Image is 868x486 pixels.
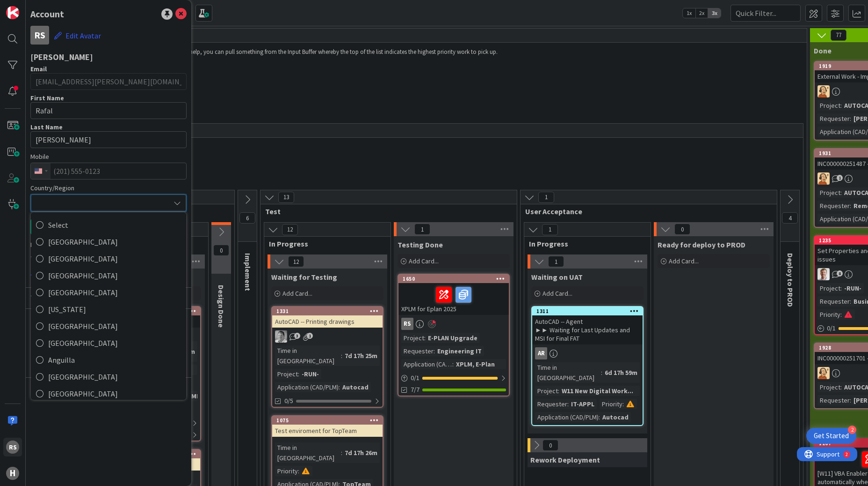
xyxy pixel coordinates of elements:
[850,395,851,405] span: :
[840,187,842,198] span: :
[30,292,53,304] span: Theme
[840,382,842,392] span: :
[48,218,181,232] span: Select
[452,359,454,369] span: :
[398,318,509,330] div: RS
[272,416,383,437] div: 1075Test enviroment for TopTeam
[276,308,383,314] div: 1331
[532,315,643,344] div: AutoCAD -- Agent ►► Waiting for Last Updates and MSI for Final FAT
[454,359,497,369] div: XPLM, E-Plan
[401,333,424,343] div: Project
[536,308,643,314] div: 1311
[806,428,856,444] div: Open Get Started checklist, remaining modules: 2
[411,373,420,383] span: 0 / 1
[30,266,99,278] button: Change Password
[411,385,420,395] span: 7/7
[403,276,509,282] div: 1650
[840,283,842,293] span: :
[269,239,379,248] span: In Progress
[31,368,186,385] a: [GEOGRAPHIC_DATA]
[542,440,558,451] span: 0
[817,100,840,111] div: Project
[30,152,187,162] label: Mobile
[243,253,253,291] span: Implement
[272,416,383,425] div: 1075
[265,207,505,216] span: Test
[850,113,851,124] span: :
[342,351,380,361] div: 7d 17h 25m
[817,395,850,405] div: Requester
[831,30,846,41] span: 77
[401,318,413,330] div: RS
[401,359,452,369] div: Application (CAD/PLM)
[817,85,830,97] img: RH
[850,296,851,307] span: :
[817,187,840,198] div: Project
[275,369,298,379] div: Project
[342,448,380,458] div: 7d 17h 26m
[275,466,298,476] div: Priority
[426,333,480,343] div: E-PLAN Upgrade
[814,431,849,441] div: Get Started
[599,412,600,422] span: :
[600,412,631,422] div: Autocad
[31,335,186,351] a: [GEOGRAPHIC_DATA]
[817,367,830,379] img: RH
[398,275,509,283] div: 1650
[49,4,51,11] div: 2
[414,224,430,235] span: 1
[282,289,312,298] span: Add Card...
[48,370,181,384] span: [GEOGRAPHIC_DATA]
[307,333,313,339] span: 1
[542,289,572,298] span: Add Card...
[299,369,321,379] div: -RUN-
[48,387,181,401] span: [GEOGRAPHIC_DATA]
[30,94,64,102] label: First Name
[398,274,510,396] a: 1650XPLM for Eplan 2025RSProject:E-PLAN UpgradeRequester:Engineering ITApplication (CAD/PLM):XPLM...
[30,123,63,131] label: Last Name
[341,448,342,458] span: :
[341,351,342,361] span: :
[66,161,799,168] li: Application management
[53,48,802,56] p: If we have capacity and no other team members need help, you can pull something from the Input Bu...
[30,218,59,235] button: Save
[239,212,255,224] span: 6
[817,268,830,280] img: BO
[525,207,765,216] span: User Acceptance
[284,396,293,406] span: 0/5
[298,369,299,379] span: :
[275,345,341,366] div: Time in [GEOGRAPHIC_DATA]
[278,192,294,203] span: 13
[409,257,439,265] span: Add Card...
[48,269,181,283] span: [GEOGRAPHIC_DATA]
[398,275,509,315] div: 1650XPLM for Eplan 2025
[558,386,559,396] span: :
[271,306,383,408] a: 1331AutoCAD -- Printing drawingsAVTime in [GEOGRAPHIC_DATA]:7d 17h 25mProject:-RUN-Application (C...
[275,330,287,343] img: AV
[6,441,19,454] div: RS
[57,153,798,160] p: This flow is used for:
[535,347,547,359] div: AR
[48,302,181,316] span: [US_STATE]
[288,256,304,267] span: 12
[708,8,721,18] span: 3x
[817,283,840,293] div: Project
[6,6,19,19] img: Visit kanbanzone.com
[622,399,624,409] span: :
[674,224,690,235] span: 0
[272,330,383,343] div: AV
[31,351,186,368] a: Anguilla
[840,309,842,320] span: :
[31,163,51,179] button: Change country, selected United States (+1)
[48,319,181,333] span: [GEOGRAPHIC_DATA]
[786,253,795,307] span: Deploy to PROD
[31,217,186,233] a: Select
[535,412,599,422] div: Application (CAD/PLM)
[30,183,187,193] label: Country/Region
[30,26,49,45] div: RS
[272,307,383,328] div: 1331AutoCAD -- Printing drawings
[731,5,801,22] input: Quick Filter...
[848,426,856,434] div: 2
[814,46,832,55] span: Done
[817,201,850,211] div: Requester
